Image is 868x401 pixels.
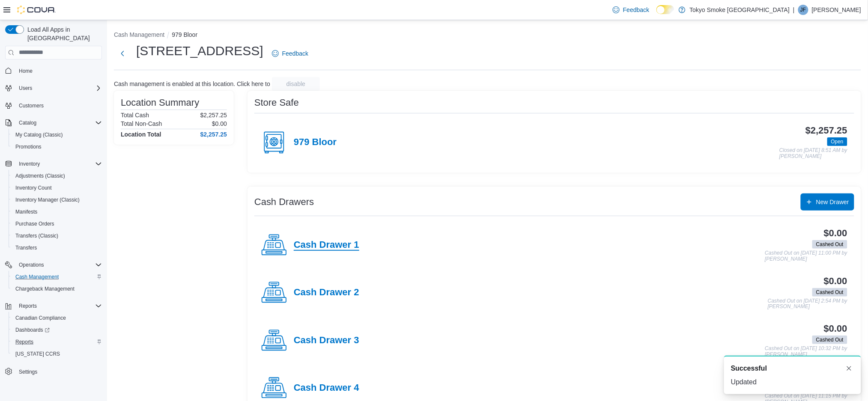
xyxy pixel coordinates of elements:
[812,240,847,249] span: Cashed Out
[15,196,80,203] span: Inventory Manager (Classic)
[805,125,847,136] h3: $2,257.25
[12,207,102,217] span: Manifests
[254,98,299,108] h3: Store Safe
[15,366,102,377] span: Settings
[731,363,854,374] div: Notification
[12,337,37,347] a: Reports
[827,137,847,146] span: Open
[12,325,102,335] span: Dashboards
[15,260,102,270] span: Operations
[731,363,767,374] span: Successful
[2,117,105,129] button: Catalog
[623,6,649,14] span: Feedback
[114,80,270,87] p: Cash management is enabled at this location. Click here to
[254,197,314,207] h3: Cash Drawers
[19,368,37,375] span: Settings
[831,138,844,146] span: Open
[816,241,844,248] span: Cashed Out
[272,77,320,91] button: disable
[812,5,861,15] p: [PERSON_NAME]
[19,160,40,167] span: Inventory
[15,83,102,93] span: Users
[2,82,105,94] button: Users
[172,31,197,38] button: 979 Bloor
[9,348,105,360] button: [US_STATE] CCRS
[15,339,33,345] span: Reports
[12,284,102,294] span: Chargeback Management
[2,99,105,112] button: Customers
[12,171,69,181] a: Adjustments (Classic)
[15,351,60,357] span: [US_STATE] CCRS
[800,5,806,15] span: JF
[15,65,102,76] span: Home
[765,346,847,357] p: Cashed Out on [DATE] 10:32 PM by [PERSON_NAME]
[844,363,854,374] button: Dismiss toast
[294,137,337,148] h4: 979 Bloor
[121,98,199,108] h3: Location Summary
[114,30,861,41] nav: An example of EuiBreadcrumbs
[609,1,653,18] a: Feedback
[779,148,847,159] p: Closed on [DATE] 8:51 AM by [PERSON_NAME]
[9,242,105,254] button: Transfers
[15,232,58,239] span: Transfers (Classic)
[15,66,36,76] a: Home
[15,100,102,111] span: Customers
[19,68,33,74] span: Home
[2,365,105,377] button: Settings
[114,31,164,38] button: Cash Management
[812,288,847,297] span: Cashed Out
[12,219,58,229] a: Purchase Orders
[19,85,32,92] span: Users
[12,171,102,181] span: Adjustments (Classic)
[731,377,854,387] div: Updated
[12,231,102,241] span: Transfers (Classic)
[12,243,40,253] a: Transfers
[286,80,305,88] span: disable
[9,206,105,218] button: Manifests
[12,231,62,241] a: Transfers (Classic)
[2,259,105,271] button: Operations
[824,228,847,238] h3: $0.00
[656,14,657,15] span: Dark Mode
[5,61,102,400] nav: Complex example
[12,130,66,140] a: My Catalog (Classic)
[15,327,50,333] span: Dashboards
[15,273,59,280] span: Cash Management
[12,243,102,253] span: Transfers
[114,45,131,62] button: Next
[19,102,44,109] span: Customers
[121,131,161,138] h4: Location Total
[121,112,149,119] h6: Total Cash
[9,182,105,194] button: Inventory Count
[19,303,37,309] span: Reports
[15,131,63,138] span: My Catalog (Classic)
[17,6,56,14] img: Cova
[768,298,847,310] p: Cashed Out on [DATE] 2:54 PM by [PERSON_NAME]
[765,250,847,262] p: Cashed Out on [DATE] 11:00 PM by [PERSON_NAME]
[9,283,105,295] button: Chargeback Management
[12,272,62,282] a: Cash Management
[15,172,65,179] span: Adjustments (Classic)
[9,141,105,153] button: Promotions
[294,335,359,346] h4: Cash Drawer 3
[12,313,69,323] a: Canadian Compliance
[15,285,75,292] span: Chargeback Management
[212,120,227,127] p: $0.00
[656,5,674,14] input: Dark Mode
[12,313,102,323] span: Canadian Compliance
[294,240,359,251] h4: Cash Drawer 1
[2,65,105,77] button: Home
[12,195,102,205] span: Inventory Manager (Classic)
[15,367,41,377] a: Settings
[12,272,102,282] span: Cash Management
[15,260,48,270] button: Operations
[15,159,102,169] span: Inventory
[793,5,795,15] p: |
[15,159,43,169] button: Inventory
[15,118,102,128] span: Catalog
[12,337,102,347] span: Reports
[15,118,40,128] button: Catalog
[816,198,849,206] span: New Drawer
[121,120,162,127] h6: Total Non-Cash
[15,184,52,191] span: Inventory Count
